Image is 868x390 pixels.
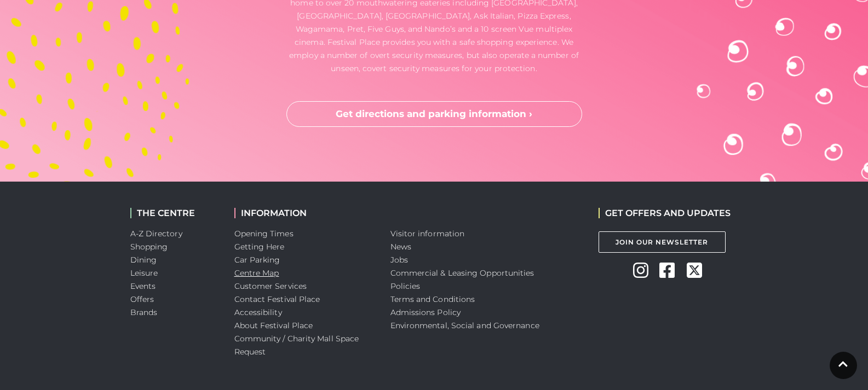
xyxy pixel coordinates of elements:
a: Admissions Policy [390,307,461,317]
a: Terms and Conditions [390,294,475,304]
a: Centre Map [234,268,279,278]
a: Visitor information [390,229,465,238]
a: Car Parking [234,255,280,265]
a: Jobs [390,255,408,265]
h2: INFORMATION [234,208,374,218]
a: Dining [130,255,157,265]
a: Environmental, Social and Governance [390,321,539,330]
a: Commercial & Leasing Opportunities [390,268,534,278]
a: About Festival Place [234,321,313,330]
a: Get directions and parking information › [286,101,582,127]
a: Community / Charity Mall Space Request [234,334,359,357]
a: Leisure [130,268,158,278]
a: Accessibility [234,307,282,317]
h2: GET OFFERS AND UPDATES [599,208,731,218]
a: Policies [390,281,421,291]
a: Events [130,281,156,291]
a: Customer Services [234,281,307,291]
a: Contact Festival Place [234,294,320,304]
a: A-Z Directory [130,229,182,238]
a: Shopping [130,242,168,252]
h2: THE CENTRE [130,208,218,218]
a: Join Our Newsletter [599,231,726,253]
a: Opening Times [234,229,294,238]
a: Getting Here [234,242,285,252]
a: Offers [130,294,154,304]
a: News [390,242,411,252]
a: Brands [130,307,158,317]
